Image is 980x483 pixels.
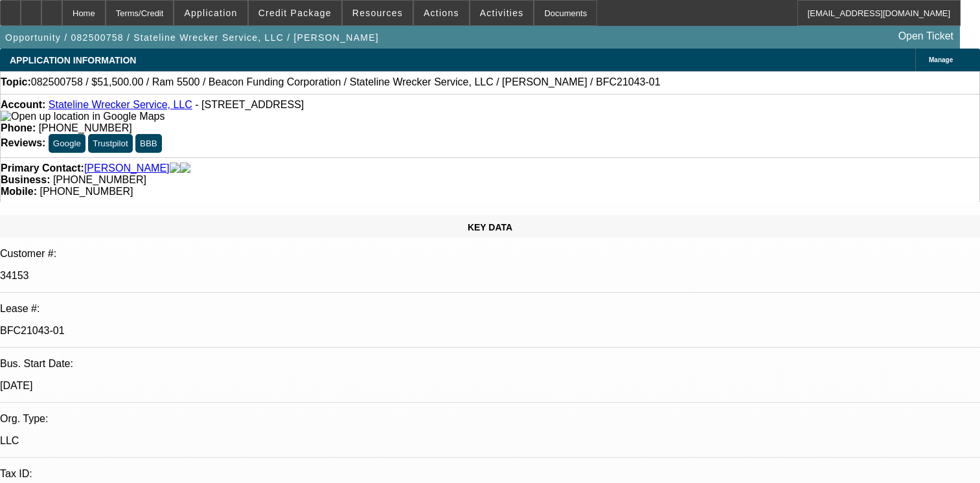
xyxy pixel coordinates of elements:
[470,1,534,25] button: Activities
[174,1,247,25] button: Application
[5,32,379,43] span: Opportunity / 082500758 / Stateline Wrecker Service, LLC / [PERSON_NAME]
[39,122,132,133] span: [PHONE_NUMBER]
[1,122,36,133] strong: Phone:
[352,8,403,18] span: Resources
[53,174,146,185] span: [PHONE_NUMBER]
[414,1,469,25] button: Actions
[49,134,85,153] button: Google
[929,56,953,63] span: Manage
[84,163,170,174] a: [PERSON_NAME]
[10,55,136,65] span: APPLICATION INFORMATION
[1,99,45,110] strong: Account:
[135,134,162,153] button: BBB
[1,76,31,88] strong: Topic:
[180,163,190,174] img: linkedin-icon.png
[1,111,165,122] img: Open up location in Google Maps
[468,222,512,232] span: KEY DATA
[424,8,459,18] span: Actions
[1,163,84,174] strong: Primary Contact:
[343,1,413,25] button: Resources
[31,76,661,88] span: 082500758 / $51,500.00 / Ram 5500 / Beacon Funding Corporation / Stateline Wrecker Service, LLC /...
[893,25,959,47] a: Open Ticket
[40,186,133,197] span: [PHONE_NUMBER]
[1,111,165,122] a: View Google Maps
[480,8,524,18] span: Activities
[1,174,50,185] strong: Business:
[1,137,45,148] strong: Reviews:
[258,8,332,18] span: Credit Package
[49,99,192,110] a: Stateline Wrecker Service, LLC
[1,186,37,197] strong: Mobile:
[184,8,237,18] span: Application
[170,163,180,174] img: facebook-icon.png
[88,134,132,153] button: Trustpilot
[195,99,304,110] span: - [STREET_ADDRESS]
[249,1,341,25] button: Credit Package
